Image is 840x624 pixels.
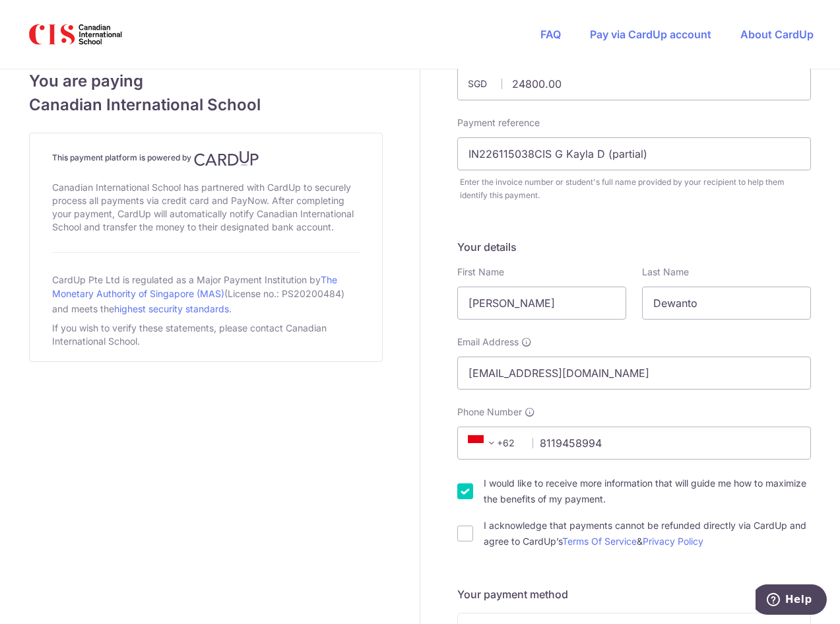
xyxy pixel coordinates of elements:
span: Canadian International School [29,93,383,117]
span: SGD [468,77,502,90]
img: CardUp [194,151,259,166]
a: Terms Of Service [562,536,637,547]
h5: Your payment method [457,586,811,602]
a: highest security standards [114,303,229,314]
div: If you wish to verify these statements, please contact Canadian International School. [52,319,360,351]
div: Enter the invoice number or student's full name provided by your recipient to help them identify ... [460,176,811,202]
span: +62 [464,435,523,451]
input: Payment amount [457,67,811,100]
iframe: Opens a widget where you can find more information [756,584,827,617]
label: I acknowledge that payments cannot be refunded directly via CardUp and agree to CardUp’s & [484,518,811,549]
div: Canadian International School has partnered with CardUp to securely process all payments via cred... [52,178,360,236]
label: I would like to receive more information that will guide me how to maximize the benefits of my pa... [484,475,811,507]
input: First name [457,287,626,320]
span: +62 [468,435,500,451]
a: About CardUp [740,28,814,41]
span: You are paying [29,69,383,93]
input: Email address [457,357,811,390]
h4: This payment platform is powered by [52,151,360,166]
a: FAQ [540,28,561,41]
span: Email Address [457,335,519,349]
label: Last Name [642,265,689,279]
label: First Name [457,265,504,279]
span: Phone Number [457,405,522,419]
a: Privacy Policy [643,536,703,547]
div: CardUp Pte Ltd is regulated as a Major Payment Institution by (License no.: PS20200484) and meets... [52,269,360,319]
h5: Your details [457,239,811,255]
label: Payment reference [457,116,540,129]
a: Pay via CardUp account [590,28,711,41]
input: Last name [642,287,811,320]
